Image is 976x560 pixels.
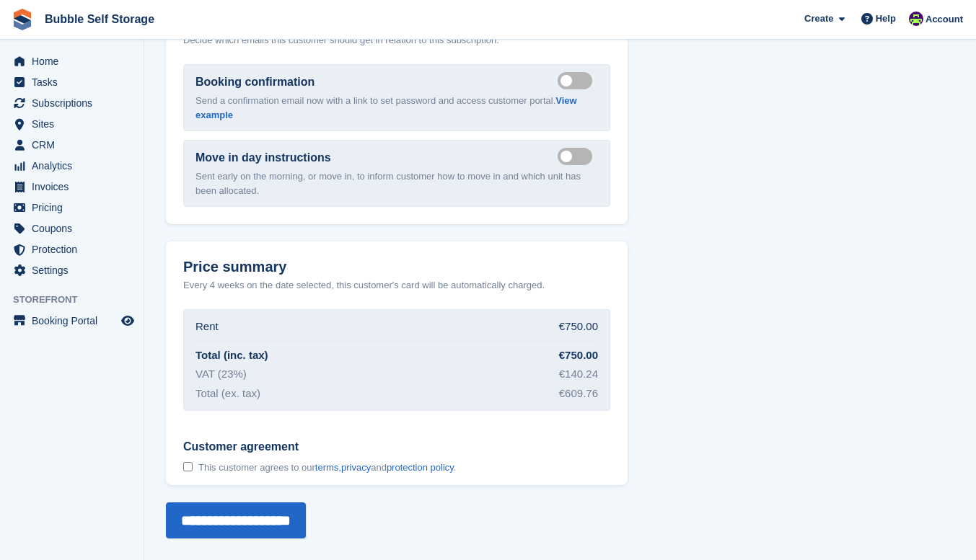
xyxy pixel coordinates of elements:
a: menu [7,260,136,280]
span: Storefront [13,293,144,307]
span: Account [926,12,963,27]
a: menu [7,93,136,113]
label: Booking confirmation [195,74,315,91]
span: Invoices [32,177,118,197]
div: €609.76 [559,386,598,402]
p: Send a confirmation email now with a link to set password and access customer portal. [195,94,598,122]
label: Send booking confirmation email [558,79,598,81]
a: privacy [341,462,371,473]
label: Send move in day email [558,155,598,157]
div: €140.24 [559,366,598,383]
a: protection policy [387,462,454,473]
span: Analytics [32,156,118,176]
div: €750.00 [559,319,598,335]
a: Bubble Self Storage [39,7,160,31]
div: VAT (23%) [195,366,247,383]
span: Customer agreement [183,440,456,454]
a: menu [7,239,136,259]
span: Coupons [32,218,118,239]
span: Settings [32,260,118,280]
a: menu [7,218,136,239]
span: Sites [32,114,118,134]
p: Sent early on the morning, or move in, to inform customer how to move in and which unit has been ... [195,169,598,197]
h2: Price summary [183,259,610,275]
input: Customer agreement This customer agrees to ourterms,privacyandprotection policy. [183,462,193,471]
div: Total (inc. tax) [195,347,268,364]
a: menu [7,177,136,197]
img: Tom Gilmore [909,12,923,26]
div: €750.00 [559,347,598,364]
a: menu [7,51,136,71]
p: Decide which emails this customer should get in relation to this subscription. [183,33,610,48]
span: Help [876,12,896,26]
a: View example [195,95,577,120]
div: Total (ex. tax) [195,386,260,402]
span: Protection [32,239,118,259]
p: Every 4 weeks on the date selected, this customer's card will be automatically charged. [183,278,545,293]
span: Pricing [32,197,118,218]
span: Create [804,12,833,26]
a: Preview store [119,312,136,329]
span: Subscriptions [32,93,118,113]
a: menu [7,311,136,331]
img: stora-icon-8386f47178a22dfd0bd8f6a31ec36ba5ce8667c1dd55bd0f319d3a0aa187defe.svg [12,9,33,30]
a: menu [7,197,136,218]
span: CRM [32,135,118,155]
a: menu [7,72,136,92]
a: terms [315,462,339,473]
a: menu [7,135,136,155]
label: Move in day instructions [195,149,331,166]
a: menu [7,114,136,134]
span: Booking Portal [32,311,118,331]
span: This customer agrees to our , and . [198,462,456,474]
div: Rent [195,319,219,335]
span: Tasks [32,72,118,92]
span: Home [32,51,118,71]
a: menu [7,156,136,176]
